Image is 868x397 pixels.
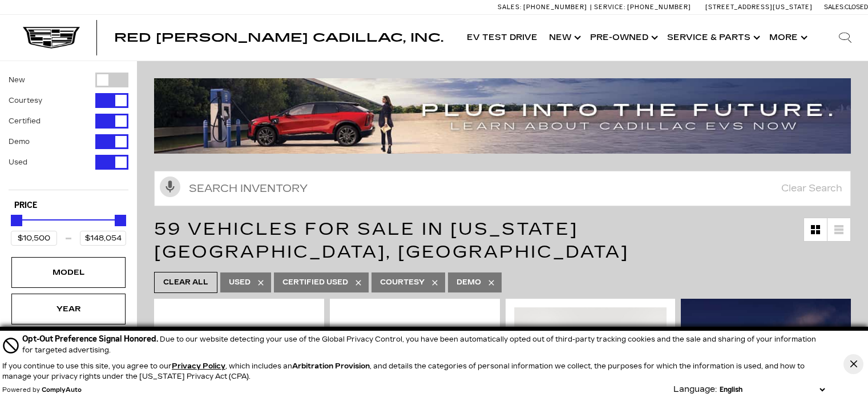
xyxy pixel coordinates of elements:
button: More [764,15,811,61]
label: Courtesy [9,95,42,106]
span: [PHONE_NUMBER] [627,3,691,11]
strong: Arbitration Provision [292,362,370,370]
span: Used [229,275,251,290]
input: Minimum [11,231,57,246]
div: ModelModel [11,257,126,288]
a: Red [PERSON_NAME] Cadillac, Inc. [114,32,443,43]
label: Used [9,157,27,168]
label: Certified [9,115,41,127]
a: EV Test Drive [461,15,543,61]
span: Demo [457,275,481,290]
img: ev-blog-post-banners4 [154,78,859,154]
a: [STREET_ADDRESS][US_STATE] [705,3,813,11]
div: Due to our website detecting your use of the Global Privacy Control, you have been automatically ... [22,333,827,355]
div: YearYear [11,294,126,324]
span: Red [PERSON_NAME] Cadillac, Inc. [114,31,443,45]
h5: Price [14,200,123,211]
div: Minimum Price [11,215,22,226]
div: Powered by [2,387,82,394]
a: New [543,15,584,61]
div: Language: [673,386,717,394]
span: Clear All [163,275,208,290]
div: Model [40,266,97,279]
div: Maximum Price [115,215,126,226]
a: Service & Parts [661,15,764,61]
button: Close Button [843,354,863,374]
div: Filter by Vehicle Type [9,73,128,190]
select: Language Select [717,384,827,395]
p: If you continue to use this site, you agree to our , which includes an , and details the categori... [2,362,805,380]
label: Demo [9,136,30,147]
label: New [9,74,25,86]
span: Service: [594,3,625,11]
div: Year [40,303,97,315]
span: Courtesy [380,275,425,290]
span: Closed [845,3,868,11]
span: Opt-Out Preference Signal Honored . [22,334,160,344]
span: Sales: [824,3,845,11]
input: Maximum [80,231,126,246]
div: Price [11,211,126,246]
span: Sales: [498,3,522,11]
svg: Click to toggle on voice search [160,177,180,197]
a: ComplyAuto [42,387,82,394]
span: 59 Vehicles for Sale in [US_STATE][GEOGRAPHIC_DATA], [GEOGRAPHIC_DATA] [154,219,629,262]
span: [PHONE_NUMBER] [523,3,587,11]
a: Sales: [PHONE_NUMBER] [498,4,590,10]
a: Service: [PHONE_NUMBER] [590,4,694,10]
a: Pre-Owned [584,15,661,61]
span: Certified Used [282,275,348,290]
img: Cadillac Dark Logo with Cadillac White Text [23,27,80,49]
input: Search Inventory [154,171,851,206]
a: Privacy Policy [172,362,225,370]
